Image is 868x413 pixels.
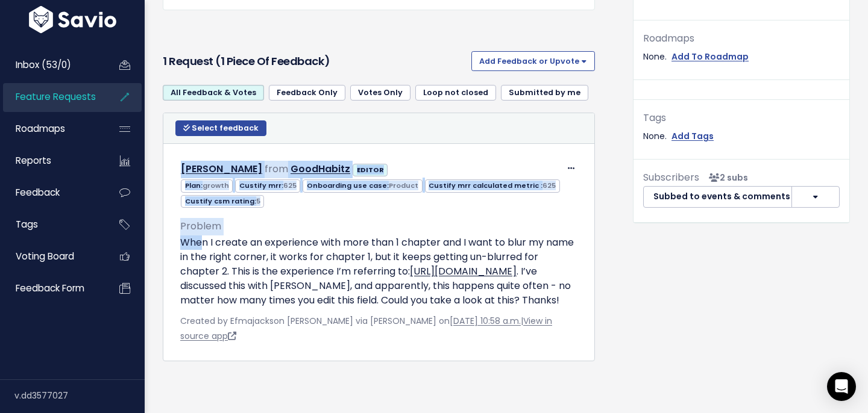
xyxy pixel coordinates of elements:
span: Inbox (53/0) [16,58,71,71]
a: Reports [3,147,100,175]
div: Open Intercom Messenger [827,372,856,401]
span: Roadmaps [16,122,65,135]
a: Loop not closed [415,85,496,101]
span: <p><strong>Subscribers</strong><br><br> - Renee Scrybalo<br> - Efma Rosario<br> </p> [704,172,748,184]
a: GoodHabitz [291,162,350,176]
span: Custify csm rating: [181,195,264,208]
h3: 1 Request (1 piece of Feedback) [163,53,467,70]
a: Add Tags [671,129,714,144]
div: v.dd3577027 [14,380,145,411]
a: Feedback Only [269,85,345,101]
span: Custify mrr: [235,179,300,192]
a: [PERSON_NAME] [181,162,262,176]
a: Roadmaps [3,115,100,143]
a: Feedback [3,179,100,206]
div: Roadmaps [643,30,840,48]
img: logo-white.9d6f32f41409.svg [26,6,119,33]
div: Tags [643,110,840,127]
strong: EDITOR [357,165,384,175]
a: Votes Only [350,85,410,101]
a: Submitted by me [501,85,588,101]
span: Feedback form [16,282,84,294]
span: 625 [283,181,297,190]
span: Feature Requests [16,90,96,103]
a: [URL][DOMAIN_NAME] [410,264,517,278]
a: Inbox (53/0) [3,51,100,79]
span: Created by Efmajackson [PERSON_NAME] via [PERSON_NAME] on | [180,315,552,342]
span: Product [389,181,418,190]
span: Custify mrr calculated metric : [425,179,560,192]
p: When I create an experience with more than 1 chapter and I want to blur my name in the right corn... [180,235,577,308]
span: growth [203,181,229,190]
span: Tags [16,218,38,231]
button: Select feedback [175,120,266,136]
span: Problem [180,219,221,233]
a: Feedback form [3,275,100,302]
span: from [265,162,288,176]
a: All Feedback & Votes [163,85,264,101]
span: Reports [16,154,51,167]
button: Subbed to events & comments [643,186,792,208]
span: 5 [256,196,260,206]
button: Add Feedback or Upvote [471,51,595,70]
a: [DATE] 10:58 a.m. [450,315,521,327]
a: Voting Board [3,243,100,270]
span: Voting Board [16,250,74,262]
a: Add To Roadmap [671,49,749,64]
span: Onboarding use case: [303,179,422,192]
span: Subscribers [643,170,699,184]
div: None. [643,49,840,64]
span: 625 [542,181,556,190]
a: View in source app [180,315,552,342]
a: Feature Requests [3,83,100,111]
span: Feedback [16,186,60,199]
span: Select feedback [192,123,259,133]
a: Tags [3,211,100,238]
div: None. [643,129,840,144]
span: Plan: [181,179,233,192]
